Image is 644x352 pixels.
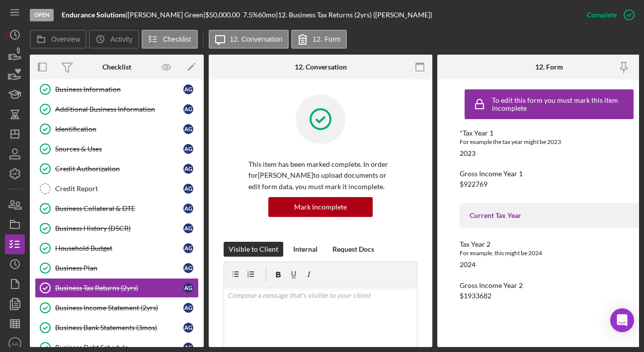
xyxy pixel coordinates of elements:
[183,263,193,273] div: A G
[183,243,193,253] div: A G
[55,85,183,93] div: Business Information
[230,35,283,43] label: 12. Conversation
[35,79,199,99] a: Business InformationAG
[295,63,347,71] div: 12. Conversation
[610,308,634,332] div: Open Intercom Messenger
[35,159,199,179] a: Credit AuthorizationAG
[35,218,199,238] a: Business History (DSCR)AG
[460,149,476,157] div: 2023
[460,180,487,188] div: $922769
[229,242,278,257] div: Visible to Client
[30,30,86,49] button: Overview
[55,344,183,352] div: Business Debt Schedule
[142,30,198,49] button: Checklist
[183,303,193,313] div: A G
[587,5,617,25] div: Complete
[55,185,183,193] div: Credit Report
[224,242,283,257] button: Visible to Client
[55,324,183,332] div: Business Bank Statements (3mos)
[55,284,183,292] div: Business Tax Returns (2yrs)
[205,11,243,19] div: $50,000.00
[35,258,199,278] a: Business PlanAG
[460,261,476,269] div: 2024
[183,164,193,174] div: A G
[460,129,639,137] div: *Tax Year 1
[183,104,193,114] div: A G
[183,84,193,94] div: A G
[35,278,199,298] a: Business Tax Returns (2yrs)AG
[55,145,183,153] div: Sources & Uses
[35,199,199,218] a: Business Collateral & DTEAG
[460,292,491,300] div: $1933682
[55,224,183,232] div: Business History (DSCR)
[183,323,193,333] div: A G
[460,248,639,258] div: For example, this might be 2024
[332,242,374,257] div: Request Docs
[288,242,322,257] button: Internal
[470,211,629,219] div: Current Tax Year
[327,242,379,257] button: Request Docs
[102,63,131,71] div: Checklist
[248,159,393,192] p: This item has been marked complete. In order for [PERSON_NAME] to upload documents or edit form d...
[460,137,639,147] div: For example the tax year might be 2023
[35,318,199,338] a: Business Bank Statements (3mos)AG
[55,105,183,113] div: Additional Business Information
[89,30,139,49] button: Activity
[258,11,276,19] div: 60 mo
[183,204,193,213] div: A G
[12,341,18,347] text: AA
[243,11,258,19] div: 7.5 %
[535,63,563,71] div: 12. Form
[183,223,193,233] div: A G
[492,96,631,112] div: To edit this form you must mark this item incomplete
[51,35,80,43] label: Overview
[276,11,432,19] div: | 12. Business Tax Returns (2yrs) ([PERSON_NAME])
[183,144,193,154] div: A G
[294,197,347,217] div: Mark Incomplete
[62,11,128,19] div: |
[55,205,183,212] div: Business Collateral & DTE
[110,35,132,43] label: Activity
[30,9,54,21] div: Open
[291,30,347,49] button: 12. Form
[55,165,183,173] div: Credit Authorization
[55,125,183,133] div: Identification
[268,197,373,217] button: Mark Incomplete
[35,179,199,199] a: Credit ReportAG
[460,170,639,178] div: Gross Income Year 1
[183,283,193,293] div: A G
[35,298,199,318] a: Business Income Statement (2yrs)AG
[35,139,199,159] a: Sources & UsesAG
[183,124,193,134] div: A G
[577,5,639,25] button: Complete
[293,242,318,257] div: Internal
[163,35,191,43] label: Checklist
[35,99,199,119] a: Additional Business InformationAG
[55,304,183,312] div: Business Income Statement (2yrs)
[55,244,183,252] div: Household Budget
[460,282,639,289] div: Gross Income Year 2
[128,11,205,19] div: [PERSON_NAME] Green |
[35,238,199,258] a: Household BudgetAG
[460,240,639,248] div: Tax Year 2
[35,119,199,139] a: IdentificationAG
[55,264,183,272] div: Business Plan
[183,184,193,194] div: A G
[62,10,126,19] b: Endurance Solutions
[209,30,289,49] button: 12. Conversation
[313,35,340,43] label: 12. Form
